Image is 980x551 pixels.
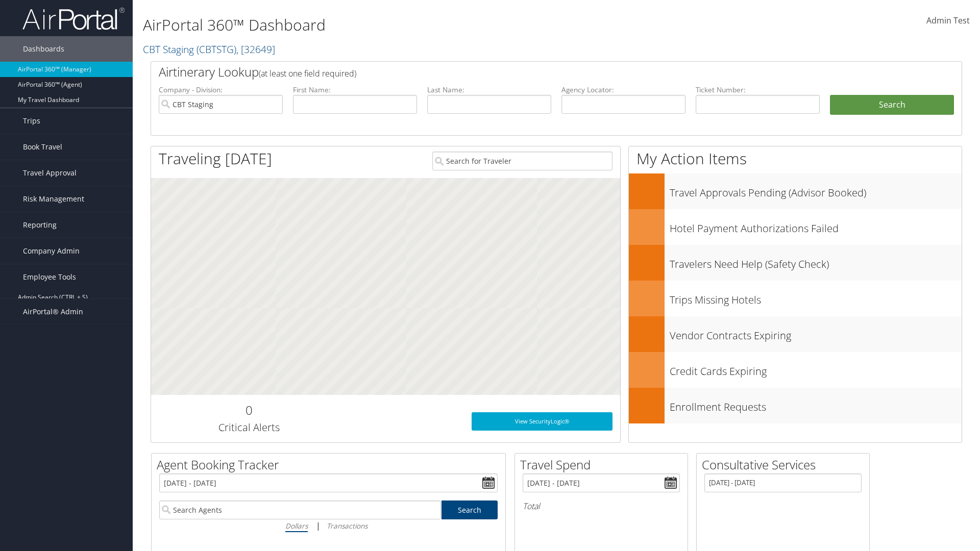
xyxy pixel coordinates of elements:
[670,359,962,379] h3: Credit Cards Expiring
[22,7,125,31] img: airportal-logo.png
[23,186,84,212] span: Risk Management
[629,148,962,169] h1: My Action Items
[23,238,80,264] span: Company Admin
[520,456,688,473] h2: Travel Spend
[670,181,962,200] h3: Travel Approvals Pending (Advisor Booked)
[159,500,441,519] input: Search Agents
[236,42,275,56] span: , [ 32649 ]
[670,288,962,307] h3: Trips Missing Hotels
[629,352,962,388] a: Credit Cards Expiring
[926,15,970,26] span: Admin Test
[285,521,308,531] i: Dollars
[830,95,954,115] button: Search
[23,160,77,186] span: Travel Approval
[696,85,820,95] label: Ticket Number:
[472,412,612,431] a: View SecurityLogic®
[23,36,64,62] span: Dashboards
[670,323,962,343] h3: Vendor Contracts Expiring
[159,85,283,95] label: Company - Division:
[23,212,57,238] span: Reporting
[197,42,236,56] span: ( CBTSTG )
[523,500,680,512] h6: Total
[629,281,962,316] a: Trips Missing Hotels
[670,252,962,271] h3: Travelers Need Help (Safety Check)
[629,173,962,209] a: Travel Approvals Pending (Advisor Booked)
[702,456,869,473] h2: Consultative Services
[442,500,498,519] a: Search
[23,134,62,160] span: Book Travel
[293,85,417,95] label: First Name:
[629,388,962,423] a: Enrollment Requests
[670,216,962,236] h3: Hotel Payment Authorizations Failed
[432,152,612,170] input: Search for Traveler
[143,42,275,56] a: CBT Staging
[427,85,551,95] label: Last Name:
[670,395,962,414] h3: Enrollment Requests
[159,420,339,435] h3: Critical Alerts
[159,519,498,532] div: |
[157,456,505,473] h2: Agent Booking Tracker
[561,85,685,95] label: Agency Locator:
[159,402,339,419] h2: 0
[629,245,962,281] a: Travelers Need Help (Safety Check)
[23,264,76,290] span: Employee Tools
[327,521,367,531] i: Transactions
[23,299,83,324] span: AirPortal® Admin
[259,68,356,79] span: (at least one field required)
[159,63,887,81] h2: Airtinerary Lookup
[629,316,962,352] a: Vendor Contracts Expiring
[143,14,694,36] h1: AirPortal 360™ Dashboard
[159,148,272,169] h1: Traveling [DATE]
[629,209,962,245] a: Hotel Payment Authorizations Failed
[926,5,970,37] a: Admin Test
[23,108,40,134] span: Trips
